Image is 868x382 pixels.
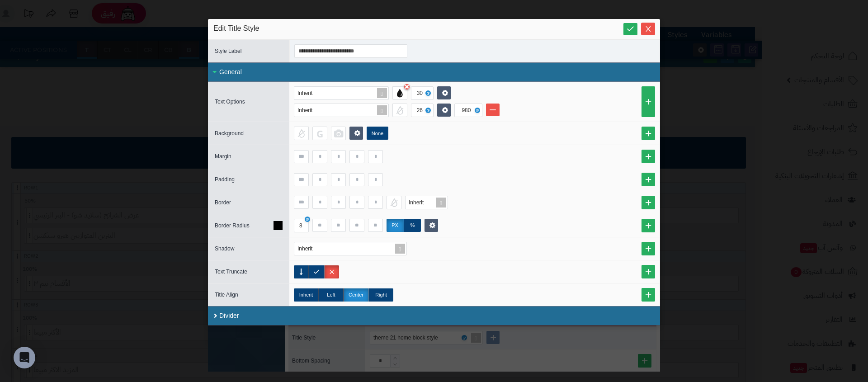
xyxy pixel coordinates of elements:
[14,347,35,368] div: Open Intercom Messenger
[213,24,259,34] span: Edit Title Style
[215,153,231,160] span: Margin
[344,288,368,302] label: Center
[215,292,238,298] span: Title Align
[387,219,404,232] label: px
[215,245,234,252] span: Shadow
[215,199,231,206] span: Border
[297,104,321,117] div: Inherit
[294,288,319,302] label: Inherit
[208,306,660,325] div: Divider
[297,87,321,99] div: Inherit
[458,104,477,117] div: 980
[409,199,424,206] span: Inherit
[319,288,344,302] label: Left
[368,288,393,302] label: Right
[297,242,321,255] div: Inherit
[404,219,421,232] label: %
[215,176,235,183] span: Padding
[417,104,426,117] div: 26
[641,23,655,35] button: Close
[215,99,245,105] span: Text Options
[208,62,660,82] div: General
[215,130,244,137] span: Background
[367,127,388,140] label: None
[215,269,247,275] span: Text Truncate
[299,219,302,232] div: 8
[215,48,241,54] span: Style Label
[215,222,250,229] span: Border Radius
[417,87,426,99] div: 30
